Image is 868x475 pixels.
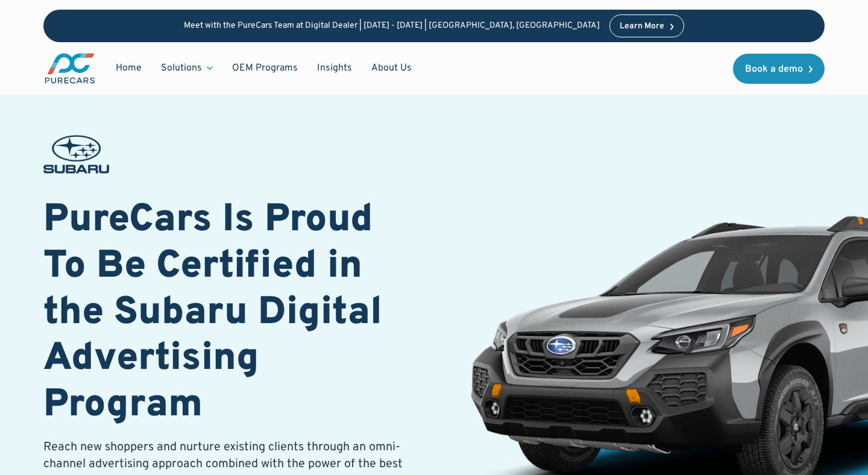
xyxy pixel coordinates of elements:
[745,64,803,74] div: Book a demo
[151,57,222,80] div: Solutions
[43,198,410,429] h1: PureCars Is Proud To Be Certified in the Subaru Digital Advertising Program
[43,52,96,85] a: main
[307,57,362,80] a: Insights
[43,52,96,85] img: purecars logo
[222,57,307,80] a: OEM Programs
[184,21,600,31] p: Meet with the PureCars Team at Digital Dealer | [DATE] - [DATE] | [GEOGRAPHIC_DATA], [GEOGRAPHIC_...
[620,22,664,31] div: Learn More
[609,14,684,37] a: Learn More
[161,61,202,75] div: Solutions
[106,57,151,80] a: Home
[733,54,825,84] a: Book a demo
[362,57,421,80] a: About Us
